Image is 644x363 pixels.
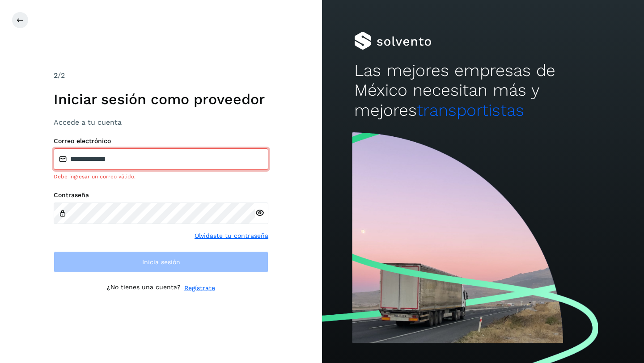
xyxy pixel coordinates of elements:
div: /2 [54,70,268,81]
span: Inicia sesión [142,259,180,265]
p: ¿No tienes una cuenta? [107,283,181,293]
h2: Las mejores empresas de México necesitan más y mejores [354,61,612,120]
label: Correo electrónico [54,137,268,145]
div: Debe ingresar un correo válido. [54,173,268,181]
span: 2 [54,71,58,80]
button: Inicia sesión [54,251,268,273]
span: transportistas [417,101,524,120]
a: Olvidaste tu contraseña [195,231,268,241]
a: Regístrate [184,283,215,293]
h3: Accede a tu cuenta [54,118,268,127]
h1: Iniciar sesión como proveedor [54,91,268,108]
label: Contraseña [54,191,268,199]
